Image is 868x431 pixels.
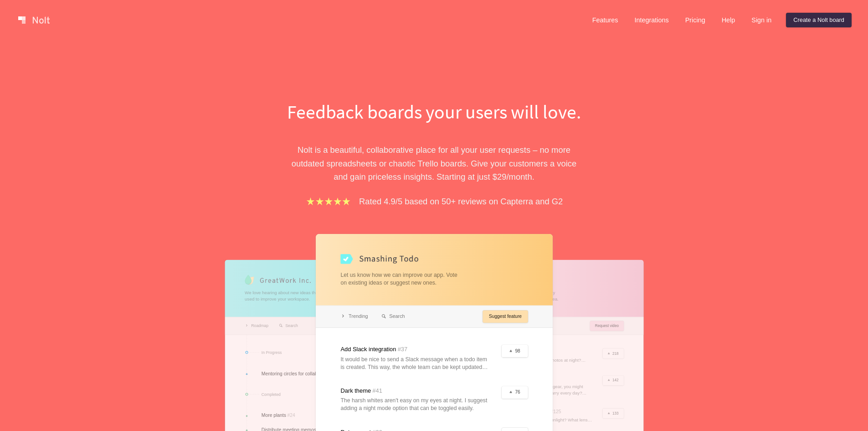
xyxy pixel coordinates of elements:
[786,13,852,27] a: Create a Nolt board
[305,196,352,207] img: stars.b067e34983.png
[678,13,713,27] a: Pricing
[714,13,743,27] a: Help
[359,195,563,208] p: Rated 4.9/5 based on 50+ reviews on Capterra and G2
[277,99,591,125] h1: Feedback boards your users will love.
[585,13,626,27] a: Features
[277,143,591,183] p: Nolt is a beautiful, collaborative place for all your user requests – no more outdated spreadshee...
[627,13,676,27] a: Integrations
[744,13,779,27] a: Sign in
